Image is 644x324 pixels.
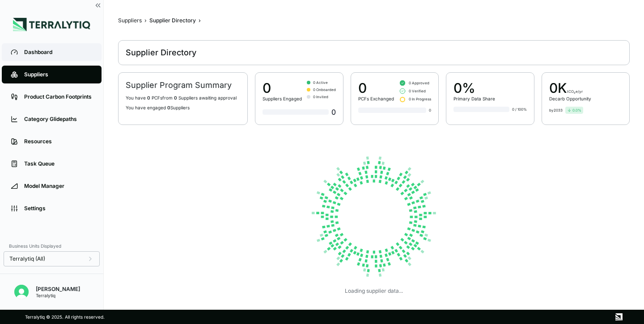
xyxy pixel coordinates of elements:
div: Decarb Opportunity [549,96,591,101]
span: 0 Invited [313,94,328,100]
span: 0 Approved [409,80,429,86]
div: 0% [453,80,495,96]
span: 0 Onboarded [313,87,336,92]
span: 0 [174,95,177,100]
div: by 2033 [549,108,563,113]
div: Suppliers [118,17,142,24]
div: Product Carbon Footprints [24,93,93,100]
p: You have PCF s from Supplier s awaiting approval [126,95,240,100]
div: 0 [263,107,335,117]
div: Task Queue [24,160,93,167]
div: Supplier Directory [149,17,196,24]
div: 0 [358,80,394,96]
div: Terralytiq [36,293,80,298]
div: Supplier Directory [126,47,196,58]
div: Dashboard [24,49,93,56]
img: Riley Dean [14,285,29,299]
span: tCO₂e/yr [567,89,583,94]
div: Business Units Displayed [4,241,100,251]
div: PCFs Exchanged [358,96,394,101]
span: 0 [147,95,150,100]
p: You have engaged Suppliers [126,105,240,110]
div: 0 [263,80,302,96]
div: Suppliers [24,71,93,78]
span: Terralytiq (All) [9,255,45,262]
div: Primary Data Share [453,96,495,101]
span: 0 Active [313,80,328,85]
span: 0 In Progress [409,96,431,102]
span: 0.0 % [572,108,581,113]
span: › [199,17,201,24]
div: Category Glidepaths [24,116,93,123]
span: › [144,17,147,24]
div: 0 / 100% [512,107,527,112]
img: Loading [307,150,441,284]
button: Open user button [11,281,32,303]
h2: Supplier Program Summary [126,80,240,91]
div: [PERSON_NAME] [36,286,80,293]
div: Settings [24,205,93,212]
span: 0 Verified [409,88,426,94]
div: Loading supplier data... [345,287,403,295]
div: 0 K [549,80,591,96]
div: Model Manager [24,183,93,190]
img: Logo [13,18,90,31]
div: 0 [429,108,431,113]
span: 0 [167,105,170,110]
div: Resources [24,138,93,145]
div: Suppliers Engaged [263,96,302,101]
